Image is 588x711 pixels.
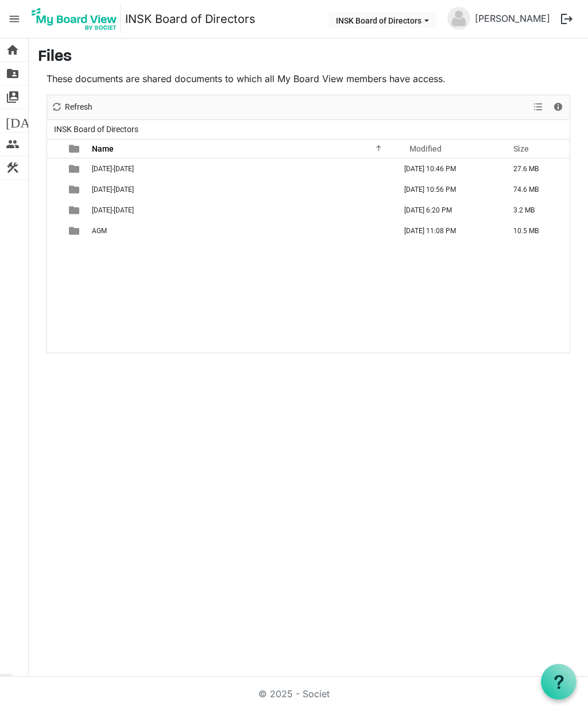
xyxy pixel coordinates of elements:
[6,62,20,85] span: folder_shared
[6,109,50,132] span: [DATE]
[3,8,25,30] span: menu
[397,200,506,221] td: September 15, 2025 6:20 PM column header Modified
[6,86,20,109] span: switch_account
[62,221,88,241] td: is template cell column header type
[506,159,570,179] td: 27.6 MB is template cell column header Size
[52,122,141,137] span: INSK Board of Directors
[62,179,88,200] td: is template cell column header type
[47,221,62,241] td: checkbox
[258,688,330,700] a: © 2025 - Societ
[447,7,470,30] img: no-profile-picture.svg
[6,133,20,156] span: people
[6,156,20,179] span: construction
[88,159,397,179] td: 2023-2024 is template cell column header Name
[38,48,579,67] h3: Files
[47,72,570,86] p: These documents are shared documents to which all My Board View members have access.
[555,7,579,31] button: logout
[397,159,506,179] td: July 15, 2025 10:46 PM column header Modified
[125,7,256,30] a: INSK Board of Directors
[47,179,62,200] td: checkbox
[409,144,442,153] span: Modified
[328,12,436,28] button: INSK Board of Directors dropdownbutton
[92,165,134,173] span: [DATE]-[DATE]
[92,186,134,194] span: [DATE]-[DATE]
[49,100,95,114] button: Refresh
[64,100,94,114] span: Refresh
[88,200,397,221] td: 2025-2026 is template cell column header Name
[397,179,506,200] td: July 15, 2025 10:56 PM column header Modified
[506,200,570,221] td: 3.2 MB is template cell column header Size
[62,159,88,179] td: is template cell column header type
[28,5,125,33] a: My Board View Logo
[513,144,529,153] span: Size
[47,200,62,221] td: checkbox
[92,206,134,214] span: [DATE]-[DATE]
[62,200,88,221] td: is template cell column header type
[47,95,96,119] div: Refresh
[506,179,570,200] td: 74.6 MB is template cell column header Size
[6,38,20,61] span: home
[551,100,566,114] button: Details
[470,7,555,30] a: [PERSON_NAME]
[92,227,107,235] span: AGM
[529,95,548,119] div: View
[506,221,570,241] td: 10.5 MB is template cell column header Size
[28,5,121,33] img: My Board View Logo
[531,100,545,114] button: View dropdownbutton
[397,221,506,241] td: July 15, 2025 11:08 PM column header Modified
[47,159,62,179] td: checkbox
[88,179,397,200] td: 2024-2025 is template cell column header Name
[88,221,397,241] td: AGM is template cell column header Name
[548,95,568,119] div: Details
[92,144,114,153] span: Name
